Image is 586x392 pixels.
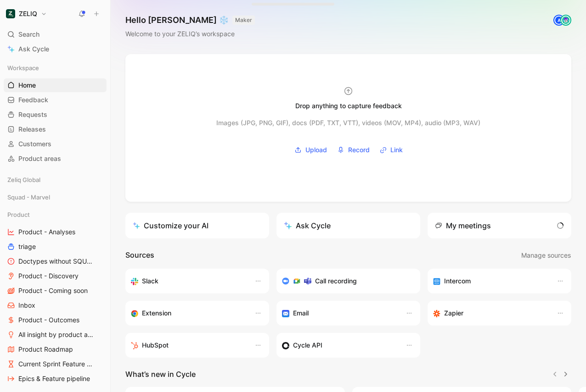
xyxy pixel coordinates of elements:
h3: Cycle API [293,340,322,351]
a: Product - Discovery [4,269,107,283]
span: Releases [18,125,46,134]
div: Welcome to your ZELIQ’s workspace [125,28,255,39]
div: Ask Cycle [284,220,331,231]
span: triage [18,242,36,251]
span: Product - Analyses [18,227,75,237]
a: All insight by product areas [4,328,107,342]
span: Upload [305,144,327,155]
span: Workspace [7,63,39,72]
span: Home [18,81,36,90]
span: Customers [18,139,51,149]
button: Link [377,143,406,157]
span: Link [390,144,403,155]
a: Customize your AI [125,213,269,238]
a: Home [4,78,107,92]
span: Inbox [18,301,35,310]
span: Product - Coming soon [18,286,88,295]
button: MAKER [232,16,255,25]
button: ZELIQZELIQ [4,7,49,20]
span: Feedback [18,95,48,105]
a: Feedback [4,93,107,107]
a: Inbox [4,298,107,312]
span: Doctypes without SQUAD [18,257,94,266]
span: Epics & Feature pipeline [18,374,90,383]
div: Workspace [4,61,107,75]
a: Ask Cycle [4,42,107,56]
h3: Extension [142,308,171,319]
a: Product areas [4,152,107,166]
span: Current Sprint Feature pipeline [18,359,95,369]
span: Product areas [18,154,61,163]
span: Product [7,210,30,219]
div: Sync your customers, send feedback and get updates in Intercom [433,276,547,287]
div: My meetings [435,220,491,231]
a: Requests [4,108,107,121]
span: All insight by product areas [18,330,95,339]
span: Product Roadmap [18,345,73,354]
div: Search [4,28,107,41]
div: Sync customers & send feedback from custom sources. Get inspired by our favorite use case [282,340,396,351]
span: Product - Outcomes [18,315,79,325]
a: Product Roadmap [4,342,107,356]
h1: ZELIQ [19,10,37,18]
a: Doctypes without SQUAD [4,254,107,268]
span: Ask Cycle [18,44,49,55]
h3: Call recording [315,276,357,287]
div: Drop anything to capture feedback [295,100,402,111]
h3: HubSpot [142,340,169,351]
a: Customers [4,137,107,151]
a: Product - Coming soon [4,284,107,298]
div: Customize your AI [133,220,208,231]
div: Capture feedback from thousands of sources with Zapier (survey results, recordings, sheets, etc). [433,308,547,319]
h1: Hello [PERSON_NAME] ❄️ [125,15,255,26]
img: avatar [561,16,570,25]
a: Current Sprint Feature pipeline [4,357,107,371]
h3: Email [293,308,309,319]
button: Upload [291,143,330,157]
div: Record & transcribe meetings from Zoom, Meet & Teams. [282,276,407,287]
span: Record [348,144,370,155]
div: Zeliq Global [4,173,107,187]
a: Epics & Feature pipeline [4,372,107,386]
div: Squad - Marvel [4,190,107,204]
span: Requests [18,110,47,119]
div: Images (JPG, PNG, GIF), docs (PDF, TXT, VTT), videos (MOV, MP4), audio (MP3, WAV) [216,117,480,128]
div: Capture feedback from anywhere on the web [131,308,245,319]
a: Releases [4,122,107,136]
h2: Sources [125,249,154,261]
h3: Zapier [444,308,463,319]
button: Manage sources [521,249,571,261]
span: Squad - Marvel [7,193,50,202]
img: ZELIQ [6,9,15,18]
div: Sync your customers, send feedback and get updates in Slack [131,276,245,287]
div: Product [4,208,107,221]
div: A [554,16,563,25]
span: Manage sources [521,250,571,261]
h2: What’s new in Cycle [125,369,196,380]
a: Product - Analyses [4,225,107,239]
div: Squad - Marvel [4,190,107,207]
button: Ask Cycle [276,213,420,238]
div: ProductProduct - AnalysestriageDoctypes without SQUADProduct - DiscoveryProduct - Coming soonInbo... [4,208,107,386]
h3: Slack [142,276,158,287]
a: triage [4,240,107,254]
a: Product - Outcomes [4,313,107,327]
span: Zeliq Global [7,175,40,184]
div: Forward emails to your feedback inbox [282,308,396,319]
button: Record [334,143,373,157]
h3: Intercom [444,276,471,287]
span: Product - Discovery [18,271,79,281]
div: Zeliq Global [4,173,107,189]
span: Search [18,29,39,40]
